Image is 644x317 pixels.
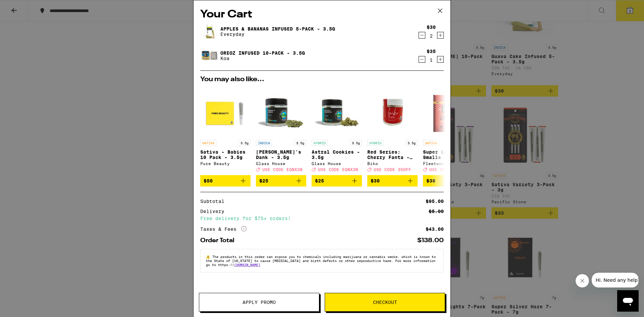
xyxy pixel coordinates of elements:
div: 1 [427,57,436,63]
div: Fleetwood [423,161,473,166]
a: Open page for Hank's Dank - 3.5g from Glass House [256,86,306,175]
p: Super Lemon Haze Smalls - 3.5g [423,149,473,160]
div: $95.00 [426,199,444,204]
p: Everyday [220,32,335,37]
button: Increment [437,56,444,63]
iframe: Close message [576,274,589,287]
button: Add to bag [312,175,362,187]
p: HYBRID [367,140,383,146]
span: USE CODE EQNX30 [429,167,470,172]
button: Decrement [419,32,425,39]
img: Pure Beauty - Sativa - Babies 10 Pack - 3.5g [200,86,251,137]
p: Koa [220,56,305,61]
h2: Your Cart [200,7,444,22]
div: Subtotal [200,199,229,204]
span: $25 [315,178,324,183]
p: INDICA [256,140,272,146]
img: Fleetwood - Super Lemon Haze Smalls - 3.5g [423,86,473,137]
span: ⚠️ [206,255,212,259]
img: Oreoz Infused 10-Pack - 3.5g [200,46,219,65]
div: $30 [427,24,436,30]
button: Add to bag [200,175,251,187]
img: Biko - Red Series: Cherry Fanta - 3.5g [367,86,418,137]
button: Increment [437,32,444,39]
div: 2 [427,33,436,39]
a: Apples & Bananas Infused 5-Pack - 3.5g [220,26,335,32]
a: Open page for Red Series: Cherry Fanta - 3.5g from Biko [367,86,418,175]
div: Order Total [200,237,239,244]
span: $25 [259,178,268,183]
p: SATIVA [423,140,439,146]
span: Checkout [373,300,397,305]
p: Astral Cookies - 3.5g [312,149,362,160]
iframe: Button to launch messaging window [617,290,639,312]
div: $5.00 [429,209,444,214]
span: $30 [371,178,380,183]
button: Checkout [325,293,445,312]
a: Open page for Super Lemon Haze Smalls - 3.5g from Fleetwood [423,86,473,175]
span: $38 [426,178,435,183]
button: Add to bag [423,175,473,187]
h2: You may also like... [200,76,444,83]
p: 3.5g [238,140,251,146]
div: Pure Beauty [200,161,251,166]
div: Biko [367,161,418,166]
p: 3.5g [350,140,362,146]
span: Hi. Need any help? [4,5,48,10]
button: Decrement [419,56,425,63]
div: $35 [427,49,436,54]
p: HYBRID [312,140,328,146]
p: 3.5g [406,140,418,146]
div: $138.00 [417,237,444,244]
a: Open page for Sativa - Babies 10 Pack - 3.5g from Pure Beauty [200,86,251,175]
button: Apply Promo [199,293,319,312]
div: Glass House [256,161,306,166]
span: USE CODE 35OFF [374,167,411,172]
a: Oreoz Infused 10-Pack - 3.5g [220,50,305,56]
a: [DOMAIN_NAME] [234,263,260,267]
p: Sativa - Babies 10 Pack - 3.5g [200,149,251,160]
img: Glass House - Hank's Dank - 3.5g [256,86,306,137]
iframe: Message from company [592,273,639,287]
div: Glass House [312,161,362,166]
span: USE CODE EQNX30 [318,167,358,172]
div: Delivery [200,209,229,214]
div: $43.00 [426,227,444,231]
span: USE CODE EQNX30 [262,167,303,172]
a: Open page for Astral Cookies - 3.5g from Glass House [312,86,362,175]
p: [PERSON_NAME]'s Dank - 3.5g [256,149,306,160]
span: Apply Promo [243,300,276,305]
span: The products in this order can expose you to chemicals including marijuana or cannabis smoke, whi... [206,255,436,267]
span: $50 [204,178,213,183]
img: Apples & Bananas Infused 5-Pack - 3.5g [200,22,219,41]
button: Add to bag [367,175,418,187]
p: Red Series: Cherry Fanta - 3.5g [367,149,418,160]
div: Free delivery for $75+ orders! [200,216,444,221]
button: Add to bag [256,175,306,187]
p: 3.5g [294,140,306,146]
div: Taxes & Fees [200,226,247,232]
img: Glass House - Astral Cookies - 3.5g [312,86,362,137]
